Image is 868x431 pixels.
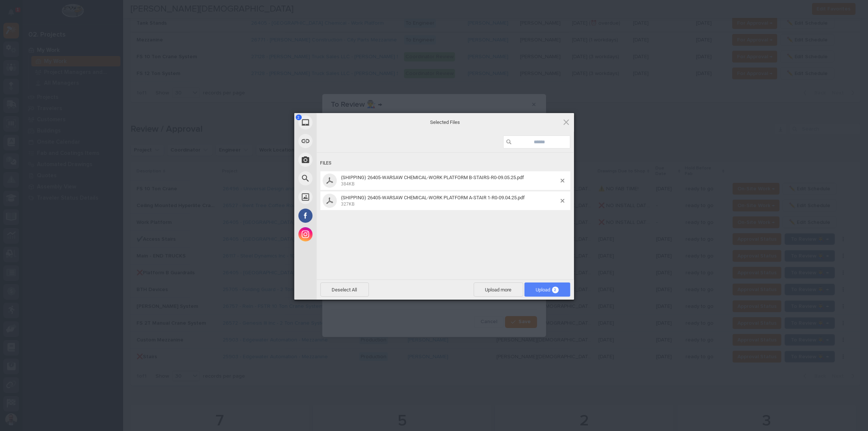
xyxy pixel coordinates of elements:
span: Upload [524,282,570,297]
span: Selected Files [371,119,520,125]
div: Files [320,156,570,170]
div: Instagram [294,225,384,244]
span: 384KB [341,181,355,187]
span: Upload more [474,282,523,297]
span: Deselect All [320,282,369,297]
div: Take Photo [294,150,384,169]
div: Facebook [294,206,384,225]
span: 327KB [341,202,355,207]
span: (SHIPPING) 26405-WARSAW CHEMICAL-WORK PLATFORM B-STAIRS-R0-09.05.25.pdf [339,175,561,187]
span: 2 [296,115,302,120]
span: Click here or hit ESC to close picker [562,118,570,126]
div: My Device [294,113,384,132]
span: 2 [552,287,559,293]
span: (SHIPPING) 26405-WARSAW CHEMICAL-WORK PLATFORM A-STAIR 1-R0-09.04.25.pdf [341,195,525,200]
span: (SHIPPING) 26405-WARSAW CHEMICAL-WORK PLATFORM A-STAIR 1-R0-09.04.25.pdf [339,195,561,207]
div: Link (URL) [294,132,384,150]
span: (SHIPPING) 26405-WARSAW CHEMICAL-WORK PLATFORM B-STAIRS-R0-09.05.25.pdf [341,175,524,180]
div: Web Search [294,169,384,188]
div: Unsplash [294,188,384,206]
span: Upload [536,287,559,293]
